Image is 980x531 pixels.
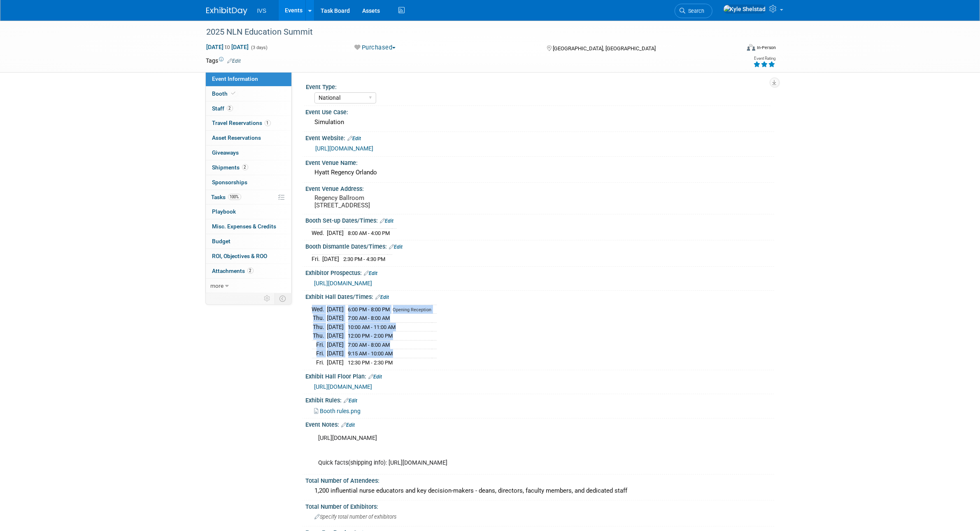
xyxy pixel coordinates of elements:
a: Search [675,4,712,18]
a: Sponsorships [206,175,291,190]
a: [URL][DOMAIN_NAME] [316,145,374,152]
span: [GEOGRAPHIC_DATA], [GEOGRAPHIC_DATA] [553,45,656,52]
td: [DATE] [327,331,344,341]
span: 2 [227,105,233,111]
td: Fri. [312,340,327,349]
span: 8:00 AM - 4:00 PM [348,230,390,236]
span: 6:00 PM - 8:00 PM [348,306,390,312]
td: [DATE] [323,254,340,263]
span: to [224,44,232,50]
div: Event Rating [753,56,775,61]
div: Exhibitor Prospectus: [306,267,774,277]
span: [DATE] [DATE] [206,43,249,51]
span: 12:00 PM - 2:00 PM [348,333,393,339]
span: 12:30 PM - 2:30 PM [348,359,393,366]
span: Misc. Expenses & Credits [212,223,277,230]
span: Booth [212,90,237,97]
a: Edit [376,294,389,300]
div: Event Website: [306,132,774,143]
a: ROI, Objectives & ROO [206,249,291,263]
span: Shipments [212,164,248,171]
td: Tags [206,56,241,65]
div: 1,200 influential nurse educators and key decision-makers - deans, directors, faculty members, an... [312,484,768,497]
span: Specify total number of exhibitors [315,514,397,520]
span: Staff [212,105,233,112]
div: [URL][DOMAIN_NAME] Quick facts(shipping info): [URL][DOMAIN_NAME] [313,430,684,471]
a: [URL][DOMAIN_NAME] [314,280,372,287]
span: Search [686,8,705,14]
span: Booth rules.png [320,408,361,414]
span: 2:30 PM - 4:30 PM [344,256,386,262]
td: [DATE] [327,349,344,358]
span: Opening Reception [393,307,432,312]
td: [DATE] [327,358,344,367]
td: Toggle Event Tabs [275,293,291,304]
div: Booth Dismantle Dates/Times: [306,240,774,251]
a: Staff2 [206,101,291,116]
img: Format-Inperson.png [747,44,755,51]
a: Booth rules.png [314,408,361,414]
a: Playbook [206,204,291,219]
span: IVS [257,7,267,14]
span: Playbook [212,208,236,215]
span: ROI, Objectives & ROO [212,253,268,259]
td: Thu. [312,322,327,331]
div: Total Number of Exhibitors: [306,500,774,511]
a: Giveaways [206,146,291,160]
td: Thu. [312,314,327,323]
span: (3 days) [251,45,268,50]
span: 7:00 AM - 8:00 AM [348,315,390,321]
div: 2025 NLN Education Summit [204,25,728,40]
img: ExhibitDay [206,7,247,15]
div: Event Notes: [306,418,774,429]
td: Fri. [312,358,327,367]
span: 2 [247,268,254,274]
a: Edit [389,244,403,250]
td: Personalize Event Tab Strip [261,293,275,304]
span: 9:15 AM - 10:00 AM [348,350,393,357]
a: [URL][DOMAIN_NAME] [314,383,372,390]
div: Event Use Case: [306,106,774,116]
a: Tasks100% [206,190,291,204]
td: [DATE] [327,322,344,331]
a: Edit [369,374,382,380]
td: Fri. [312,254,323,263]
span: Travel Reservations [212,120,271,126]
span: Asset Reservations [212,134,261,141]
td: Wed. [312,305,327,314]
a: Shipments2 [206,160,291,175]
span: Attachments [212,268,254,274]
div: Exhibit Rules: [306,394,774,405]
a: Edit [348,136,361,141]
a: Edit [342,422,355,428]
span: Sponsorships [212,179,248,186]
a: Asset Reservations [206,131,291,145]
a: Misc. Expenses & Credits [206,219,291,234]
td: [DATE] [327,228,344,237]
a: Edit [380,218,394,224]
td: Thu. [312,331,327,341]
button: Purchased [351,43,399,52]
span: Budget [212,238,231,244]
a: Edit [364,270,378,276]
div: Total Number of Attendees: [306,475,774,485]
div: Hyatt Regency Orlando [312,166,768,179]
span: 7:00 AM - 8:00 AM [348,342,390,348]
div: Booth Set-up Dates/Times: [306,214,774,225]
td: [DATE] [327,305,344,314]
a: Budget [206,234,291,249]
td: [DATE] [327,314,344,323]
span: more [211,282,224,289]
i: Booth reservation complete [232,91,236,96]
div: Exhibit Hall Dates/Times: [306,291,774,301]
div: In-Person [757,45,776,51]
div: Exhibit Hall Floor Plan: [306,370,774,381]
a: Edit [344,398,358,404]
span: 2 [242,164,248,170]
div: Event Venue Name: [306,157,774,167]
span: Event Information [212,75,258,82]
td: [DATE] [327,340,344,349]
span: Giveaways [212,149,239,156]
div: Event Type: [306,81,770,91]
